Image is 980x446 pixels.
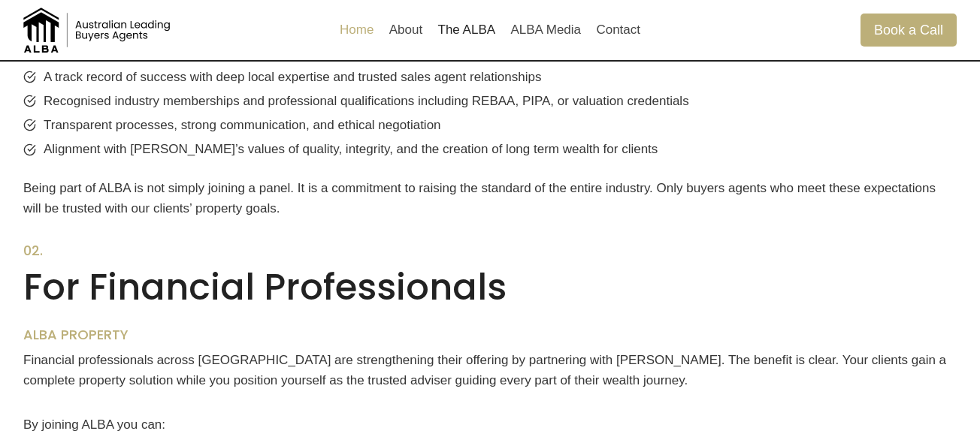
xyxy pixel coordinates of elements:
h6: 02. [23,243,957,259]
p: Being part of ALBA is not simply joining a panel. It is a commitment to raising the standard of t... [23,178,957,218]
h6: ALBA PROPERTY [23,327,957,343]
a: ALBA Media [503,12,588,48]
a: Contact [588,12,648,48]
img: Australian Leading Buyers Agents [23,8,174,53]
span: Alignment with [PERSON_NAME]’s values of quality, integrity, and the creation of long term wealth... [44,139,658,159]
a: Home [332,12,382,48]
a: About [382,12,431,48]
span: Recognised industry memberships and professional qualifications including REBAA, PIPA, or valuati... [44,91,689,111]
p: Financial professionals across [GEOGRAPHIC_DATA] are strengthening their offering by partnering w... [23,350,957,390]
p: By joining ALBA you can: [23,414,957,435]
h2: For Financial Professionals [23,266,957,309]
span: A track record of success with deep local expertise and trusted sales agent relationships [44,67,541,87]
span: Transparent processes, strong communication, and ethical negotiation [44,115,441,135]
nav: Primary Navigation [332,12,648,48]
a: Book a Call [861,14,957,46]
a: The ALBA [430,12,503,48]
